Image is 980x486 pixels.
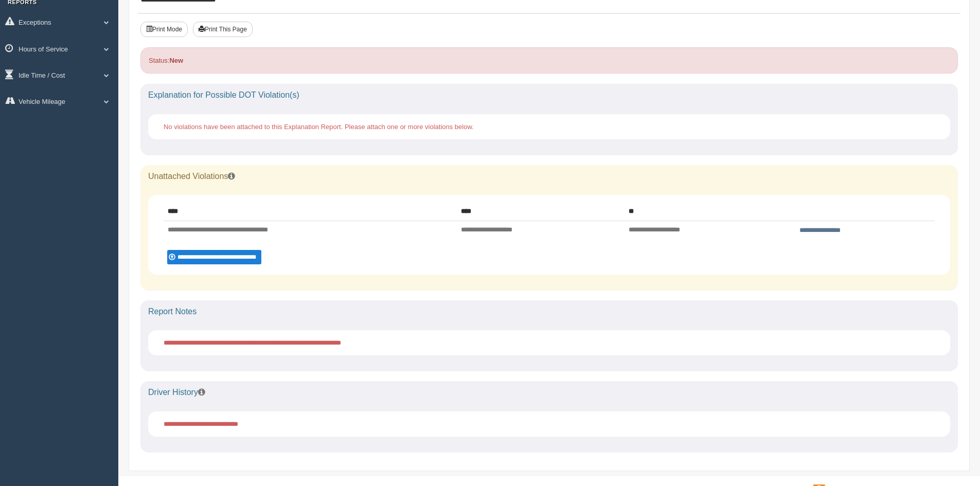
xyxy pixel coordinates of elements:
span: No violations have been attached to this Explanation Report. Please attach one or more violations... [164,123,474,131]
div: Report Notes [140,300,958,323]
button: Print Mode [140,22,188,37]
div: Driver History [140,381,958,404]
strong: New [169,57,183,64]
button: Print This Page [193,22,253,37]
div: Explanation for Possible DOT Violation(s) [140,84,958,106]
div: Unattached Violations [140,165,958,188]
div: Status: [140,47,958,74]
